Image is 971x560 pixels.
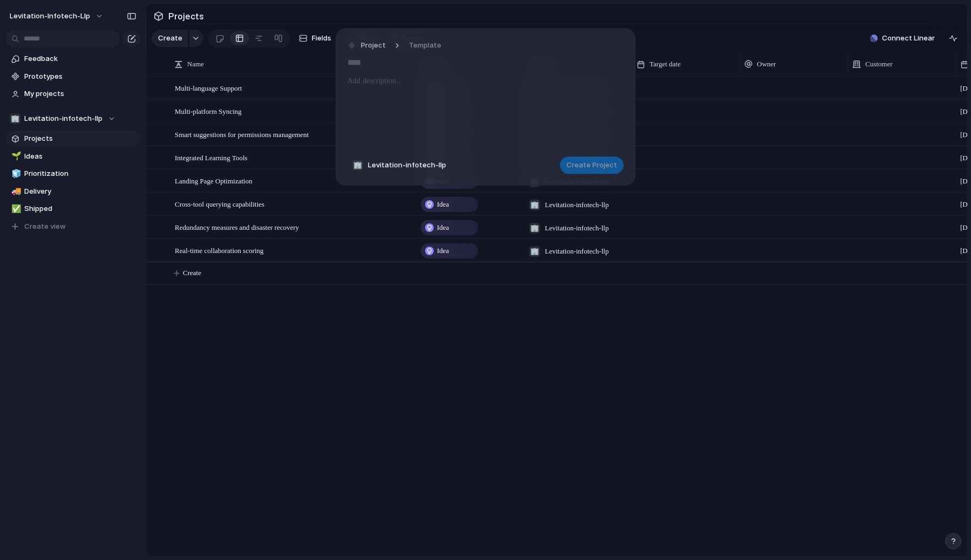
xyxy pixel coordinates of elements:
[368,160,446,170] span: Levitation-infotech-llp
[409,40,441,51] span: Template
[361,40,386,51] span: Project
[402,38,448,54] button: Template
[345,38,389,54] button: Project
[352,160,363,170] div: 🏢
